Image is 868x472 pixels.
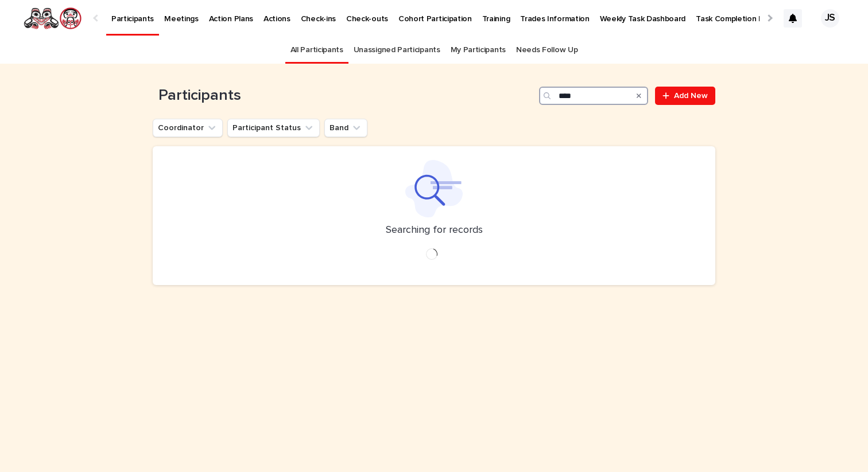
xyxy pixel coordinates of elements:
[451,37,506,64] a: My Participants
[539,87,648,105] input: Search
[153,119,223,137] button: Coordinator
[227,119,320,137] button: Participant Status
[23,7,82,30] img: rNyI97lYS1uoOg9yXW8k
[516,37,578,64] a: Needs Follow Up
[674,92,708,100] span: Add New
[821,9,839,28] div: JS
[290,37,343,64] a: All Participants
[354,37,440,64] a: Unassigned Participants
[324,119,367,137] button: Band
[655,87,715,105] a: Add New
[153,87,534,105] h1: Participants
[386,224,483,237] p: Searching for records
